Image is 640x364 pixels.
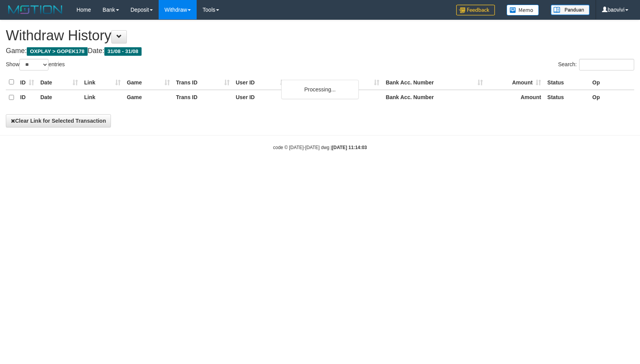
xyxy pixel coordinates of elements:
input: Search: [579,59,634,70]
th: Game [124,90,173,105]
img: Feedback.jpg [456,5,495,15]
strong: [DATE] 11:14:03 [332,145,367,150]
img: Button%20Memo.svg [507,5,539,15]
th: Status [544,90,589,105]
div: Processing... [281,80,359,99]
img: MOTION_logo.png [6,4,65,15]
th: Bank Acc. Number [382,75,486,90]
th: Status [544,75,589,90]
th: Bank Acc. Name [289,75,383,90]
th: Amount [486,75,544,90]
label: Show entries [6,59,65,70]
th: Op [589,75,634,90]
h1: Withdraw History [6,28,634,43]
th: Trans ID [173,75,233,90]
th: ID [17,90,37,105]
span: OXPLAY > GOPEK178 [27,47,88,56]
small: code © [DATE]-[DATE] dwg | [273,145,367,150]
h4: Game: Date: [6,47,634,55]
th: ID [17,75,37,90]
button: Clear Link for Selected Transaction [6,114,111,127]
th: User ID [233,75,289,90]
th: Date [37,90,81,105]
th: Trans ID [173,90,233,105]
label: Search: [558,59,634,70]
th: Link [81,90,124,105]
span: 31/08 - 31/08 [104,47,142,56]
th: Game [124,75,173,90]
th: Bank Acc. Number [382,90,486,105]
th: Amount [486,90,544,105]
th: User ID [233,90,289,105]
select: Showentries [19,59,48,70]
th: Date [37,75,81,90]
th: Op [589,90,634,105]
img: panduan.png [551,5,590,15]
th: Link [81,75,124,90]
